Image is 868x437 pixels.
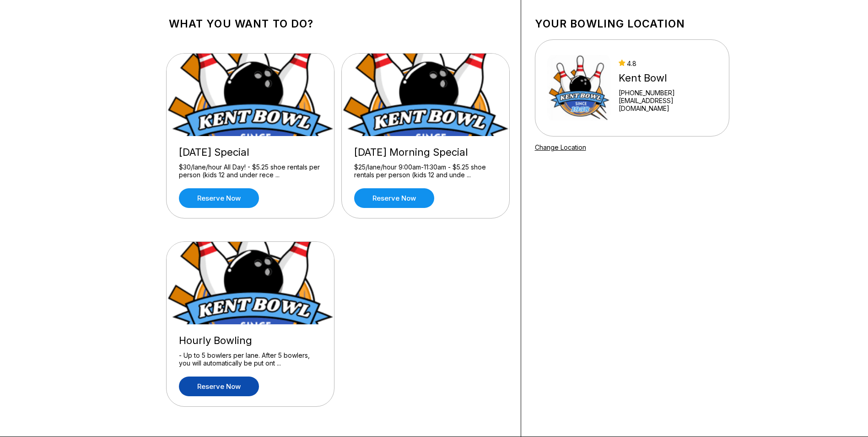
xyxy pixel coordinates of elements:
a: Change Location [535,143,586,151]
a: Reserve now [179,188,259,208]
div: 4.8 [619,60,717,67]
div: Kent Bowl [619,72,717,84]
div: [DATE] Special [179,146,322,158]
a: Reserve now [179,377,259,396]
img: Kent Bowl [547,54,611,122]
img: Sunday Morning Special [342,54,510,136]
img: Wednesday Special [167,54,335,136]
div: [DATE] Morning Special [354,146,497,158]
h1: What you want to do? [169,17,507,30]
div: [PHONE_NUMBER] [619,89,717,97]
div: - Up to 5 bowlers per lane. After 5 bowlers, you will automatically be put ont ... [179,351,322,367]
a: [EMAIL_ADDRESS][DOMAIN_NAME] [619,97,717,112]
img: Hourly Bowling [167,242,335,324]
div: $25/lane/hour 9:00am-11:30am - $5.25 shoe rentals per person (kids 12 and unde ... [354,163,497,179]
div: Hourly Bowling [179,334,322,347]
a: Reserve now [354,188,434,208]
div: $30/lane/hour All Day! - $5.25 shoe rentals per person (kids 12 and under rece ... [179,163,322,179]
h1: Your bowling location [535,17,729,30]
